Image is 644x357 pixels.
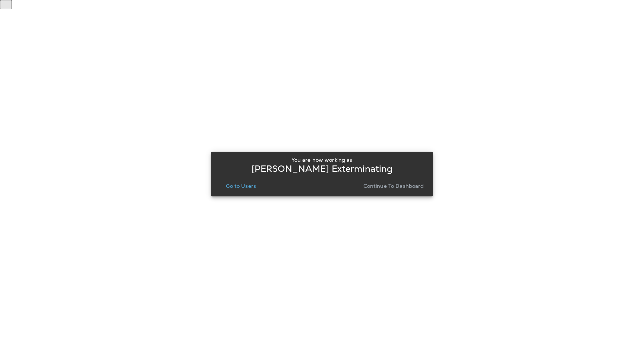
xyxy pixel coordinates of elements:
button: Continue to Dashboard [360,181,427,191]
p: [PERSON_NAME] Exterminating [252,166,393,172]
p: Go to Users [226,183,256,189]
p: Continue to Dashboard [363,183,424,189]
p: You are now working as [291,157,352,163]
button: Go to Users [223,181,259,191]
